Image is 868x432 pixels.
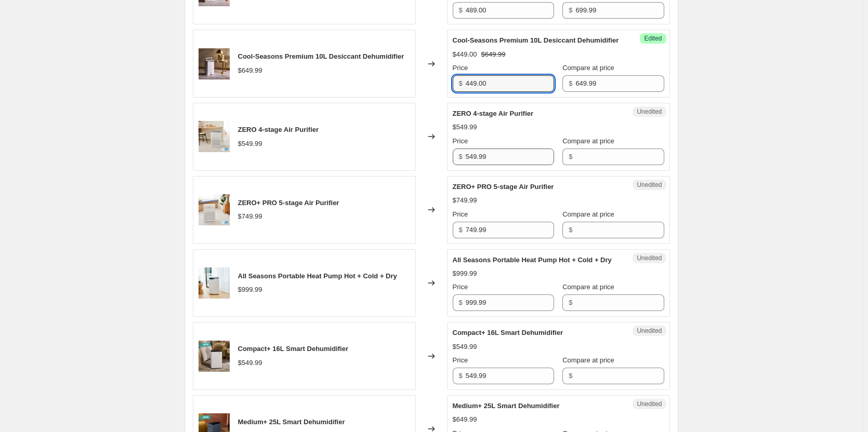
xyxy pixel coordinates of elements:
span: Price [453,64,468,72]
strike: $649.99 [481,49,506,60]
span: $ [459,372,463,380]
span: Unedited [637,107,662,116]
span: Cool-Seasons Premium 10L Desiccant Dehumidifier [453,36,619,44]
span: Medium+ 25L Smart Dehumidifier [453,402,560,410]
span: Price [453,356,468,364]
span: $ [459,226,463,234]
span: Unedited [637,254,662,262]
span: ZERO 4-stage Air Purifier [238,126,319,133]
span: $ [569,226,572,234]
img: Untitleddesign_11_80x.webp [199,194,230,225]
div: $549.99 [453,122,477,132]
span: Compare at price [562,64,614,72]
span: $ [569,79,572,87]
span: All Seasons Portable Heat Pump Hot + Cold + Dry [453,256,612,264]
span: All Seasons Portable Heat Pump Hot + Cold + Dry [238,272,397,280]
span: Unedited [637,327,662,335]
span: Compare at price [562,283,614,291]
span: Compare at price [562,137,614,145]
span: Price [453,283,468,291]
img: Ausclimate-SHOT16-01-1x1_80x.jpg [199,48,230,79]
span: $ [569,6,572,14]
div: $749.99 [238,211,262,222]
span: Compare at price [562,356,614,364]
div: $749.99 [453,195,477,206]
span: Unedited [637,181,662,189]
span: ZERO 4-stage Air Purifier [453,110,534,117]
span: $ [459,153,463,160]
span: ZERO+ PRO 5-stage Air Purifier [453,183,554,191]
div: $999.99 [453,268,477,279]
img: 1_09c5715b-1e21-4918-90e8-5745533b6f5f_80x.png [199,121,230,152]
span: ZERO+ PRO 5-stage Air Purifier [238,199,339,207]
div: $449.00 [453,49,477,60]
div: $549.99 [238,358,262,368]
span: Medium+ 25L Smart Dehumidifier [238,418,345,426]
span: $ [569,372,572,380]
div: $549.99 [453,342,477,352]
span: $ [459,299,463,306]
span: Cool-Seasons Premium 10L Desiccant Dehumidifier [238,52,404,60]
span: Compare at price [562,210,614,218]
div: $649.99 [453,414,477,425]
img: Portable_AC_80x.png [199,267,230,299]
span: $ [459,79,463,87]
span: $ [569,299,572,306]
span: Edited [644,34,662,43]
span: Price [453,137,468,145]
span: Unedited [637,400,662,408]
span: Price [453,210,468,218]
span: $ [459,6,463,14]
div: $549.99 [238,139,262,149]
span: Compact+ 16L Smart Dehumidifier [238,345,349,353]
img: ACD216LIFESTYLE12000X2000_80x.webp [199,341,230,372]
div: $999.99 [238,285,262,295]
span: Compact+ 16L Smart Dehumidifier [453,329,563,336]
span: $ [569,153,572,160]
div: $649.99 [238,65,262,76]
